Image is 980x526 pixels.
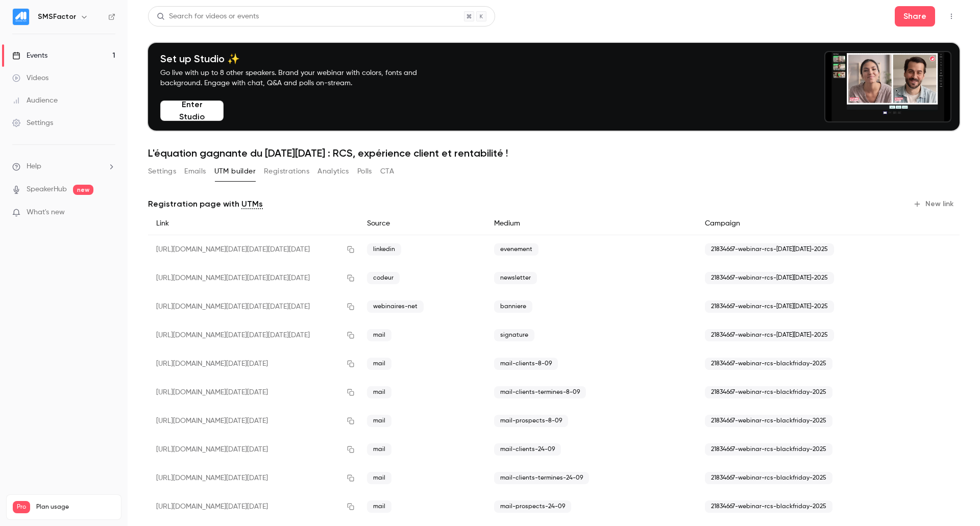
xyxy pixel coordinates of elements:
div: Medium [486,212,697,235]
p: Registration page with [148,198,263,210]
span: Plan usage [36,503,115,511]
button: UTM builder [214,163,256,180]
div: Settings [12,118,53,128]
button: Polls [357,163,372,180]
a: SpeakerHub [27,184,67,195]
button: Registrations [264,163,309,180]
div: [URL][DOMAIN_NAME][DATE][DATE][DATE][DATE] [148,264,359,292]
span: evenement [494,243,538,256]
div: Videos [12,73,48,83]
div: Source [359,212,486,235]
span: mail-clients-termines-24-09 [494,472,589,484]
button: CTA [380,163,394,180]
div: [URL][DOMAIN_NAME][DATE][DATE] [148,349,359,378]
button: Enter Studio [160,101,224,121]
button: Analytics [317,163,349,180]
span: mail [367,329,391,341]
span: newsletter [494,272,537,284]
h1: L'équation gagnante du [DATE][DATE] : RCS, expérience client et rentabilité ! [148,147,960,159]
span: 21834667-webinar-rcs-blackfriday-2025 [705,472,832,484]
span: Pro [13,501,30,513]
button: Emails [184,163,206,180]
span: new [73,185,93,195]
span: signature [494,329,534,341]
iframe: Noticeable Trigger [103,208,115,217]
img: SMSFactor [13,9,29,25]
div: [URL][DOMAIN_NAME][DATE][DATE] [148,492,359,521]
button: New link [909,196,960,212]
span: 21834667-webinar-rcs-[DATE][DATE]-2025 [705,243,834,256]
span: 21834667-webinar-rcs-blackfriday-2025 [705,358,832,370]
div: Search for videos or events [157,11,259,22]
span: mail-clients-8-09 [494,358,558,370]
span: mail [367,500,391,513]
div: [URL][DOMAIN_NAME][DATE][DATE] [148,464,359,492]
span: mail-prospects-8-09 [494,415,568,427]
button: Share [895,6,935,27]
div: [URL][DOMAIN_NAME][DATE][DATE] [148,378,359,407]
h4: Set up Studio ✨ [160,53,441,65]
span: mail [367,358,391,370]
span: mail [367,415,391,427]
div: [URL][DOMAIN_NAME][DATE][DATE] [148,407,359,435]
span: What's new [27,207,65,218]
p: Go live with up to 8 other speakers. Brand your webinar with colors, fonts and background. Engage... [160,68,441,88]
li: help-dropdown-opener [12,161,115,172]
button: Settings [148,163,176,180]
span: mail-clients-24-09 [494,443,561,456]
h6: SMSFactor [38,12,76,22]
span: mail [367,472,391,484]
div: [URL][DOMAIN_NAME][DATE][DATE][DATE][DATE] [148,292,359,321]
span: mail-prospects-24-09 [494,500,571,513]
span: 21834667-webinar-rcs-blackfriday-2025 [705,386,832,398]
span: 21834667-webinar-rcs-blackfriday-2025 [705,443,832,456]
span: linkedin [367,243,401,256]
span: mail [367,386,391,398]
span: webinaires-net [367,300,424,313]
span: 21834667-webinar-rcs-blackfriday-2025 [705,500,832,513]
div: Events [12,51,47,61]
span: 21834667-webinar-rcs-[DATE][DATE]-2025 [705,329,834,341]
span: 21834667-webinar-rcs-[DATE][DATE]-2025 [705,272,834,284]
span: banniere [494,300,532,313]
span: Help [27,161,41,172]
div: [URL][DOMAIN_NAME][DATE][DATE] [148,435,359,464]
span: mail-clients-termines-8-09 [494,386,586,398]
div: [URL][DOMAIN_NAME][DATE][DATE][DATE][DATE] [148,321,359,349]
span: codeur [367,272,400,284]
span: 21834667-webinar-rcs-[DATE][DATE]-2025 [705,300,834,313]
a: UTMs [241,198,263,210]
div: Campaign [697,212,911,235]
span: mail [367,443,391,456]
div: [URL][DOMAIN_NAME][DATE][DATE][DATE][DATE] [148,235,359,264]
div: Link [148,212,359,235]
div: Audience [12,95,58,106]
span: 21834667-webinar-rcs-blackfriday-2025 [705,415,832,427]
